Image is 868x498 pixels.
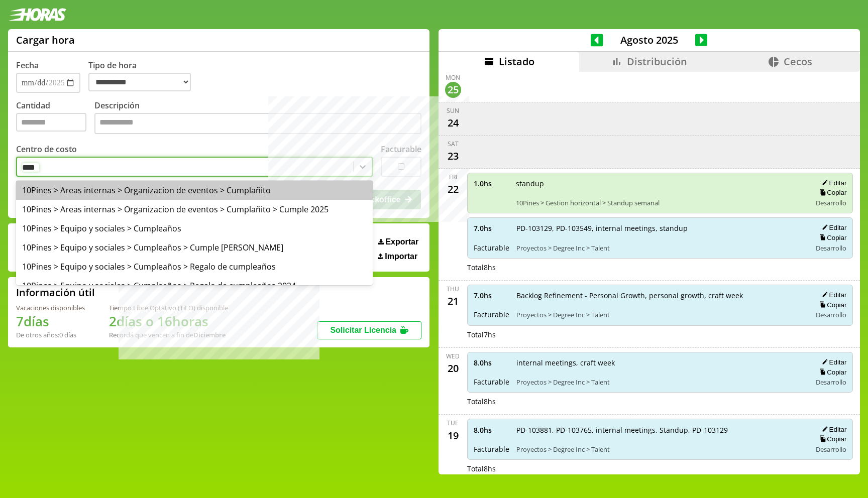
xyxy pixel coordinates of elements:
[375,237,421,247] button: Exportar
[16,60,39,71] label: Fecha
[474,444,509,454] span: Facturable
[447,419,459,427] div: Tue
[88,73,191,91] select: Tipo de hora
[819,425,846,434] button: Editar
[446,73,460,82] div: Mon
[816,188,846,197] button: Copiar
[109,303,228,312] div: Tiempo Libre Optativo (TiLO) disponible
[385,237,418,246] span: Exportar
[16,200,373,219] div: 10Pines > Areas internas > Organizacion de eventos > Cumplañito > Cumple 2025
[627,55,687,68] span: Distribución
[16,144,77,155] label: Centro de costo
[439,72,860,473] div: scrollable content
[445,115,461,131] div: 24
[94,113,421,134] textarea: Descripción
[467,464,853,473] div: Total 8 hs
[816,445,846,454] span: Desarrollo
[516,425,805,435] span: PD-103881, PD-103765, internal meetings, Standup, PD-103129
[447,285,459,293] div: Thu
[516,179,805,188] span: standup
[330,326,396,334] span: Solicitar Licencia
[499,55,534,68] span: Listado
[816,233,846,242] button: Copiar
[448,140,459,148] div: Sat
[445,293,461,309] div: 21
[816,310,846,319] span: Desarrollo
[16,286,95,299] h2: Información útil
[16,113,86,132] input: Cantidad
[16,33,75,47] h1: Cargar hora
[819,179,846,187] button: Editar
[816,301,846,309] button: Copiar
[16,303,85,312] div: Vacaciones disponibles
[816,435,846,443] button: Copiar
[449,173,457,181] div: Fri
[447,106,459,115] div: Sun
[16,312,85,330] h1: 7 días
[603,33,695,47] span: Agosto 2025
[467,263,853,272] div: Total 8 hs
[516,223,805,233] span: PD-103129, PD-103549, internal meetings, standup
[16,219,373,238] div: 10Pines > Equipo y sociales > Cumpleaños
[445,181,461,197] div: 22
[94,100,421,137] label: Descripción
[88,60,199,93] label: Tipo de hora
[516,291,805,300] span: Backlog Refinement - Personal Growth, personal growth, craft week
[193,330,226,339] b: Diciembre
[474,179,509,188] span: 1.0 hs
[816,198,846,207] span: Desarrollo
[16,257,373,276] div: 10Pines > Equipo y sociales > Cumpleaños > Regalo de cumpleaños
[516,358,805,367] span: internal meetings, craft week
[317,321,421,339] button: Solicitar Licencia
[109,330,228,339] div: Recordá que vencen a fin de
[819,223,846,232] button: Editar
[16,100,94,137] label: Cantidad
[16,276,373,295] div: 10Pines > Equipo y sociales > Cumpleaños > Regalo de cumpleaños 2024
[109,312,228,330] h1: 2 días o 16 horas
[385,252,417,261] span: Importar
[8,8,66,21] img: logotipo
[445,82,461,98] div: 25
[816,243,846,253] span: Desarrollo
[445,360,461,377] div: 20
[467,330,853,339] div: Total 7 hs
[516,378,805,387] span: Proyectos > Degree Inc > Talent
[16,238,373,257] div: 10Pines > Equipo y sociales > Cumpleaños > Cumple [PERSON_NAME]
[819,291,846,299] button: Editar
[474,377,509,387] span: Facturable
[16,181,373,200] div: 10Pines > Areas internas > Organizacion de eventos > Cumplañito
[474,358,509,367] span: 8.0 hs
[445,148,461,164] div: 23
[816,368,846,377] button: Copiar
[445,427,461,443] div: 19
[784,55,812,68] span: Cecos
[474,425,509,435] span: 8.0 hs
[516,310,805,319] span: Proyectos > Degree Inc > Talent
[816,378,846,387] span: Desarrollo
[516,445,805,454] span: Proyectos > Degree Inc > Talent
[381,144,421,155] label: Facturable
[474,310,509,319] span: Facturable
[474,291,509,300] span: 7.0 hs
[516,198,805,207] span: 10Pines > Gestion horizontal > Standup semanal
[474,243,509,253] span: Facturable
[16,330,85,339] div: De otros años: 0 días
[819,358,846,366] button: Editar
[446,352,460,360] div: Wed
[516,243,805,253] span: Proyectos > Degree Inc > Talent
[474,223,509,233] span: 7.0 hs
[467,397,853,406] div: Total 8 hs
